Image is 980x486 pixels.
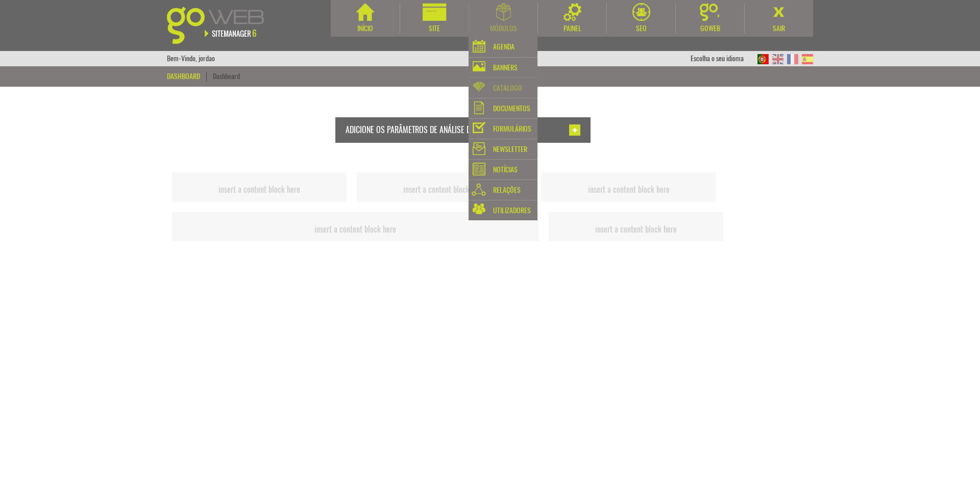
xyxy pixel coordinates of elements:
[632,3,650,21] img: SEO
[551,225,721,234] h2: insert a content block here
[473,40,485,53] img: agenda
[359,185,529,194] h2: insert a content block here
[493,142,527,157] div: Newsletter
[493,61,518,75] div: Banners
[473,203,485,214] img: utilizadores
[676,23,744,34] div: Goweb
[167,71,207,82] div: Dashboard
[757,54,769,64] img: PT
[472,183,486,196] img: relacoes
[802,54,813,64] img: ES
[493,183,521,197] div: Relações
[493,40,514,54] div: Agenda
[473,122,485,133] img: form
[772,54,783,64] img: EN
[346,124,506,135] span: Adicione os parâmetros de análise do seu site.
[787,54,798,64] img: FR
[493,203,531,218] div: Utilizadores
[745,23,813,34] div: Sair
[569,124,580,136] img: Adicionar
[493,101,530,116] div: Documentos
[770,3,788,21] img: Sair
[175,225,536,234] h2: insert a content block here
[469,23,537,34] div: Módulos
[356,3,374,21] img: Início
[177,117,748,143] a: Adicione os parâmetros de análise do seu site. Adicionar
[563,3,581,21] img: Painel
[400,23,469,34] div: Site
[175,185,344,194] h2: insert a content block here
[493,163,518,177] div: Notícias
[167,7,276,44] img: Goweb
[607,23,675,34] div: SEO
[473,61,485,71] img: banners
[167,51,215,66] div: Bem-Vindo, jordao
[474,101,484,114] img: documentos
[473,163,485,175] img: noticias
[423,3,447,21] img: Site
[331,23,400,34] div: Início
[473,142,485,155] img: newsletter
[473,82,485,92] img: catalogo
[538,23,606,34] div: Painel
[213,71,240,81] a: Dashboard
[493,81,522,95] div: Catalogo
[700,3,721,21] img: Goweb
[496,3,511,21] img: Módulos
[691,51,754,66] div: Escolha o seu idioma
[493,122,531,136] div: Formulários
[544,185,714,194] h2: insert a content block here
